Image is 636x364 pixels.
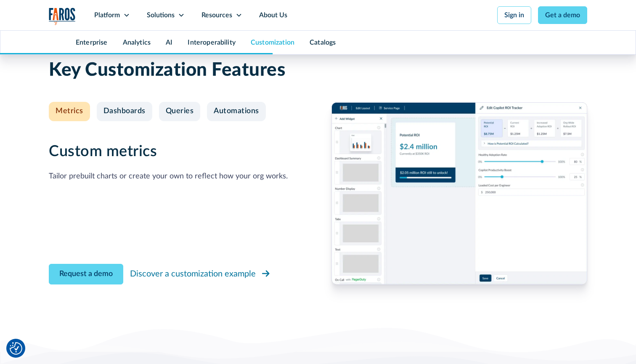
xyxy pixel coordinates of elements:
div: Automations [214,107,259,116]
div: Dashboards [103,107,146,116]
a: Discover a customization example [130,266,271,282]
a: Customization [251,39,294,46]
div: Metrics [56,107,83,116]
h2: Key Customization Features [49,59,587,82]
img: Logo of the analytics and reporting company Faros. [49,8,76,25]
div: Resources [201,10,232,20]
a: Catalogs [310,39,336,46]
button: Cookie Settings [10,342,22,355]
a: home [49,8,76,25]
img: Revisit consent button [10,342,22,355]
div: Platform [94,10,120,20]
div: Queries [166,107,194,116]
a: Get a demo [538,6,587,24]
a: AI [166,39,172,46]
div: Tailor prebuilt charts or create your own to reflect how your org works. [49,171,288,182]
div: Discover a customization example [130,268,256,280]
a: Sign in [497,6,531,24]
a: Interoperability [188,39,236,46]
a: Contact Modal [49,264,123,284]
h3: Custom metrics [49,143,288,161]
a: Analytics [123,39,151,46]
a: Enterprise [76,39,108,46]
div: Solutions [147,10,175,20]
